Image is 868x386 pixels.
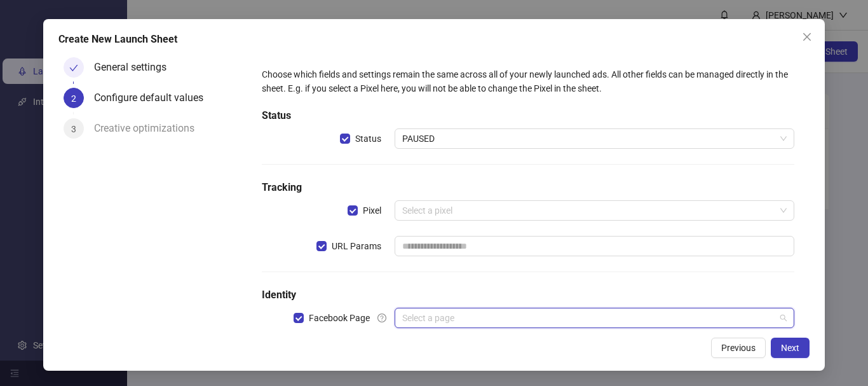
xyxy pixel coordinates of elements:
[71,124,76,134] span: 3
[304,311,375,325] span: Facebook Page
[262,180,794,195] h5: Tracking
[94,118,205,139] div: Creative optimizations
[94,88,214,108] div: Configure default values
[402,129,787,148] span: PAUSED
[350,132,386,146] span: Status
[71,93,76,104] span: 2
[802,32,812,42] span: close
[94,57,177,78] div: General settings
[771,338,810,358] button: Next
[262,108,794,123] h5: Status
[797,27,817,47] button: Close
[781,343,799,353] span: Next
[711,338,766,358] button: Previous
[262,287,794,303] h5: Identity
[69,64,78,72] span: check
[327,239,386,253] span: URL Params
[721,343,756,353] span: Previous
[377,314,386,322] span: question-circle
[358,203,386,217] span: Pixel
[58,32,809,47] div: Create New Launch Sheet
[262,67,794,95] div: Choose which fields and settings remain the same across all of your newly launched ads. All other...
